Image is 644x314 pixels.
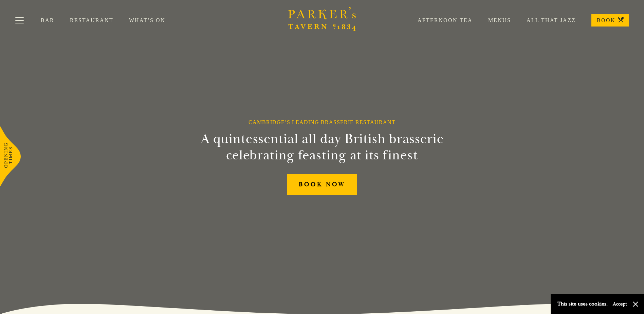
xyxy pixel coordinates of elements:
a: BOOK NOW [287,174,357,195]
button: Accept [613,301,627,307]
h1: Cambridge’s Leading Brasserie Restaurant [249,119,395,125]
button: Close and accept [632,301,639,308]
p: This site uses cookies. [557,299,608,309]
h2: A quintessential all day British brasserie celebrating feasting at its finest [167,131,477,163]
